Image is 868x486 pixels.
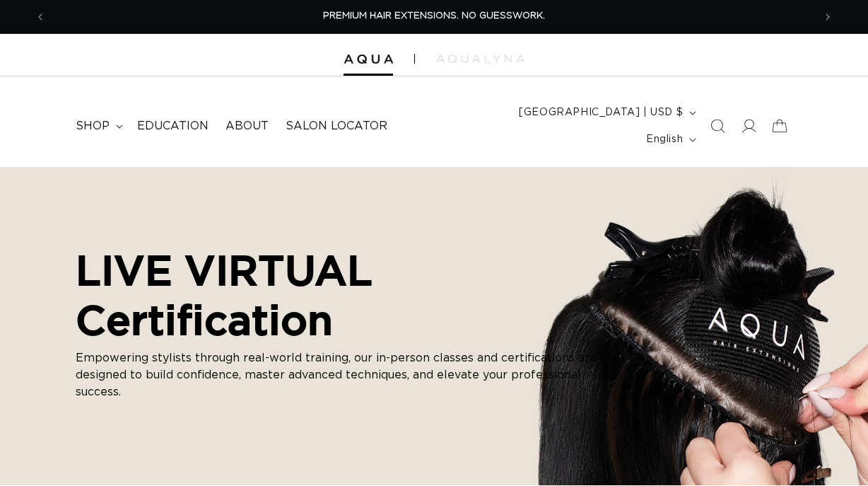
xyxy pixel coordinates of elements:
[519,105,683,120] span: [GEOGRAPHIC_DATA] | USD $
[510,99,702,126] button: [GEOGRAPHIC_DATA] | USD $
[137,119,209,134] span: Education
[76,349,613,400] p: Empowering stylists through real-world training, our in-person classes and certifications are des...
[25,4,56,30] button: Previous announcement
[646,132,683,147] span: English
[225,119,269,134] span: About
[67,110,129,142] summary: shop
[129,110,217,142] a: Education
[76,119,110,134] span: shop
[702,110,733,141] summary: Search
[76,245,613,344] h2: LIVE VIRTUAL Certification
[323,11,545,21] span: PREMIUM HAIR EXTENSIONS. NO GUESSWORK.
[277,110,396,142] a: Salon Locator
[638,126,702,153] button: English
[812,4,843,30] button: Next announcement
[286,119,387,134] span: Salon Locator
[217,110,277,142] a: About
[344,54,393,64] img: Aqua Hair Extensions
[436,54,524,63] img: aqualyna.com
